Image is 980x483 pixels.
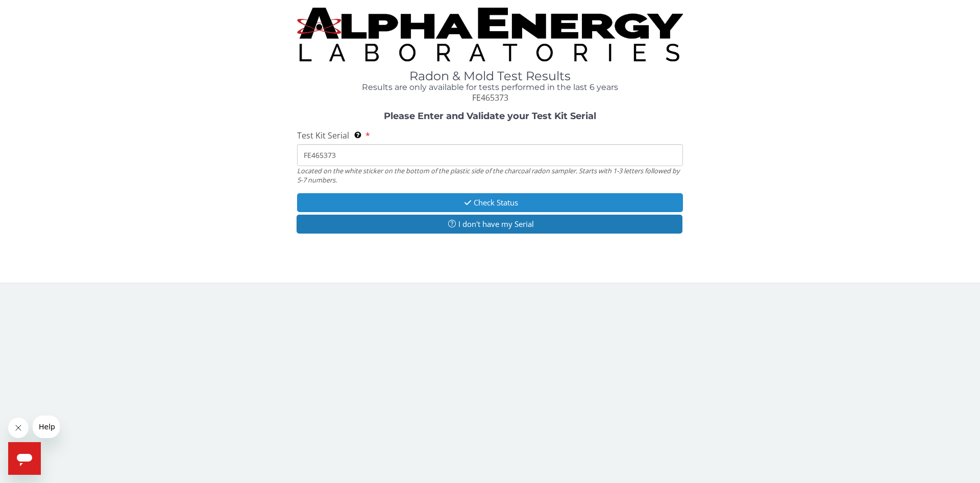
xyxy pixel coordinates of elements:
img: TightCrop.jpg [297,8,683,61]
h4: Results are only available for tests performed in the last 6 years [297,83,683,92]
strong: Please Enter and Validate your Test Kit Serial [384,110,596,122]
div: Located on the white sticker on the bottom of the plastic side of the charcoal radon sampler. Sta... [297,166,683,185]
span: FE465373 [472,92,508,103]
iframe: Message from company [33,416,60,438]
h1: Radon & Mold Test Results [297,70,683,83]
button: Check Status [297,193,683,212]
button: I don't have my Serial [297,215,682,234]
iframe: Close message [8,418,29,438]
iframe: Button to launch messaging window [8,442,41,475]
span: Test Kit Serial [297,130,349,141]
